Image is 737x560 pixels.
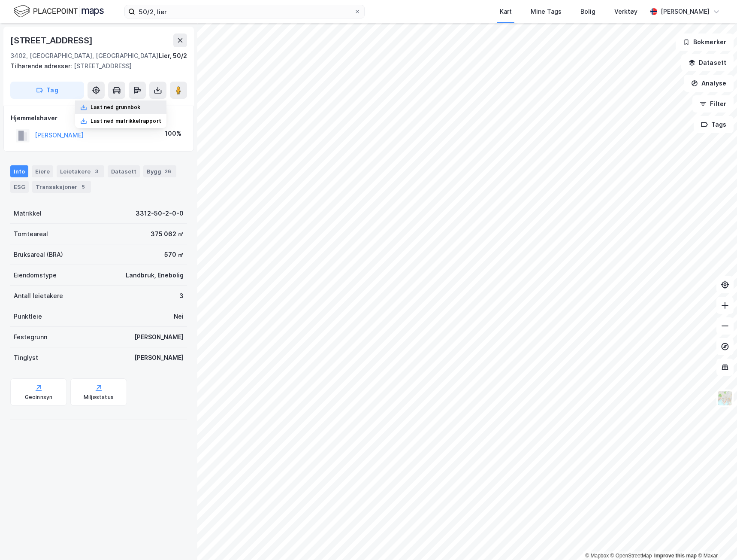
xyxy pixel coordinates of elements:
[134,332,184,342] div: [PERSON_NAME]
[91,104,140,111] div: Last ned grunnbok
[135,5,354,18] input: Søk på adresse, matrikkel, gårdeiere, leietakere eller personer
[11,113,187,123] div: Hjemmelshaver
[614,6,637,17] div: Verktøy
[580,6,595,17] div: Bolig
[692,95,734,113] button: Filter
[10,82,84,99] button: Tag
[694,519,737,560] iframe: Chat Widget
[84,394,114,401] div: Miljøstatus
[174,311,184,322] div: Nei
[159,51,187,61] div: Lier, 50/2
[10,62,74,70] span: Tilhørende adresser:
[164,250,184,260] div: 570 ㎡
[10,33,94,47] div: [STREET_ADDRESS]
[14,270,57,280] div: Eiendomstype
[676,33,734,51] button: Bokmerker
[32,165,53,177] div: Eiere
[14,353,38,363] div: Tinglyst
[531,6,562,17] div: Mine Tags
[165,128,181,139] div: 100%
[25,394,53,401] div: Geoinnsyn
[694,519,737,560] div: Kontrollprogram for chat
[143,165,176,177] div: Bygg
[134,353,184,363] div: [PERSON_NAME]
[32,181,91,193] div: Transaksjoner
[717,390,733,406] img: Z
[14,229,48,239] div: Tomteareal
[126,270,184,280] div: Landbruk, Enebolig
[91,118,161,125] div: Last ned matrikkelrapport
[10,165,28,177] div: Info
[151,229,184,239] div: 375 062 ㎡
[500,6,512,17] div: Kart
[14,250,63,260] div: Bruksareal (BRA)
[14,4,104,19] img: logo.f888ab2527a4732fd821a326f86c7f29.svg
[610,553,652,559] a: OpenStreetMap
[179,291,184,301] div: 3
[585,553,609,559] a: Mapbox
[694,116,734,133] button: Tags
[57,165,104,177] div: Leietakere
[136,208,184,219] div: 3312-50-2-0-0
[14,332,47,342] div: Festegrunn
[14,311,42,322] div: Punktleie
[14,291,63,301] div: Antall leietakere
[108,165,140,177] div: Datasett
[92,167,101,176] div: 3
[79,183,88,191] div: 5
[14,208,42,219] div: Matrikkel
[10,51,158,61] div: 3402, [GEOGRAPHIC_DATA], [GEOGRAPHIC_DATA]
[163,167,173,176] div: 26
[684,75,734,92] button: Analyse
[10,61,180,71] div: [STREET_ADDRESS]
[654,553,697,559] a: Improve this map
[681,54,734,71] button: Datasett
[661,6,710,17] div: [PERSON_NAME]
[10,181,29,193] div: ESG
